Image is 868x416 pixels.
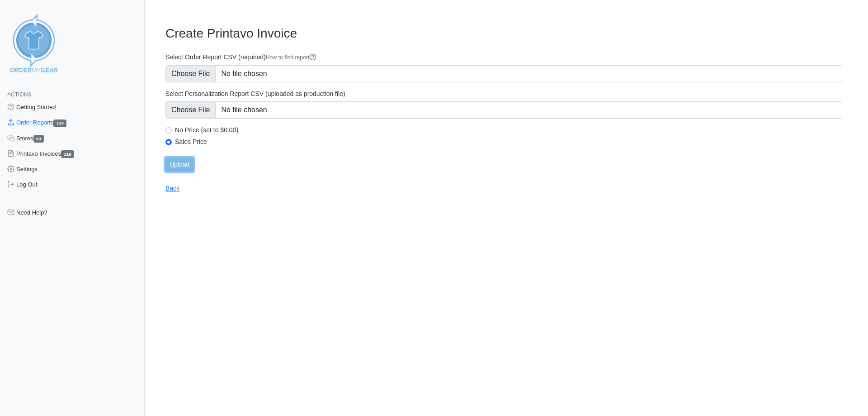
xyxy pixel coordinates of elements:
label: No Price (set to $0.00) [175,126,842,134]
label: Sales Price [175,138,842,146]
span: 119 [61,150,74,158]
span: 69 [33,135,44,143]
span: Actions [7,91,31,98]
span: 119 [53,120,66,127]
h3: Create Printavo Invoice [165,26,842,41]
a: Back [165,185,179,192]
a: How to find report [266,54,317,61]
input: Upload [165,158,193,172]
label: Select Order Report CSV (required) [165,53,842,62]
label: Select Personalization Report CSV (uploaded as production file) [165,90,842,98]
